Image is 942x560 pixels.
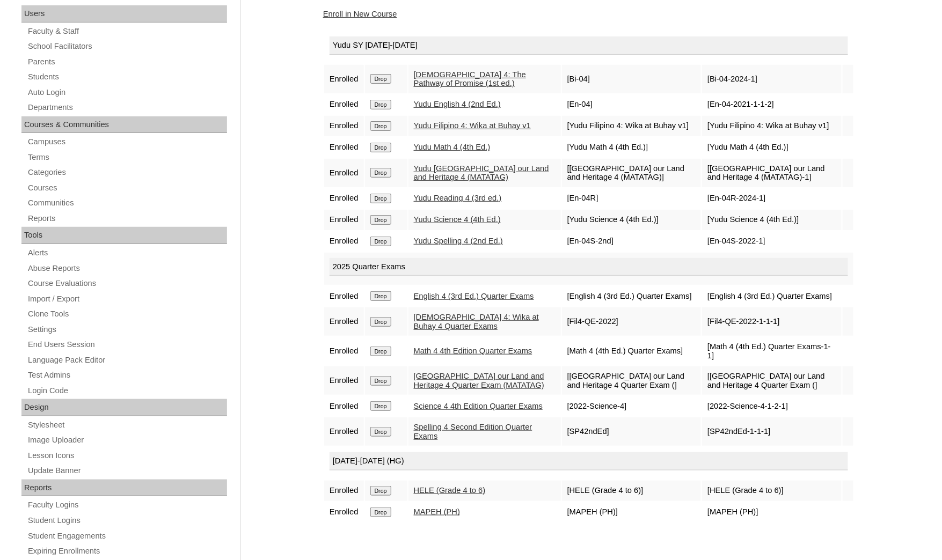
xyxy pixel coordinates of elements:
[21,227,227,244] div: Tools
[27,181,227,195] a: Courses
[370,100,391,109] input: Drop
[330,452,848,470] div: [DATE]-[DATE] (HG)
[370,168,391,178] input: Drop
[414,372,544,389] a: [GEOGRAPHIC_DATA] our Land and Heritage 4 Quarter Exam (MATATAG)
[27,514,227,527] a: Student Logins
[414,100,501,108] a: Yudu English 4 (2nd Ed.)
[27,449,227,462] a: Lesson Icons
[562,502,702,522] td: [MAPEH (PH)]
[324,337,364,365] td: Enrolled
[414,121,531,130] a: Yudu Filipino 4: Wika at Buhay v1
[370,427,391,437] input: Drop
[27,433,227,447] a: Image Uploader
[702,337,842,365] td: [Math 4 (4th Ed.) Quarter Exams-1-1]
[702,396,842,416] td: [2022-Science-4-1-2-1]
[27,369,227,382] a: Test Admins
[324,188,364,209] td: Enrolled
[562,159,702,187] td: [[GEOGRAPHIC_DATA] our Land and Heritage 4 (MATATAG)]
[27,135,227,149] a: Campuses
[27,25,227,38] a: Faculty & Staff
[27,246,227,260] a: Alerts
[323,10,397,18] a: Enroll in New Course
[27,166,227,179] a: Categories
[27,55,227,69] a: Parents
[370,486,391,496] input: Drop
[702,286,842,306] td: [English 4 (3rd Ed.) Quarter Exams]
[324,396,364,416] td: Enrolled
[330,258,848,276] div: 2025 Quarter Exams
[414,423,532,440] a: Spelling 4 Second Edition Quarter Exams
[562,366,702,395] td: [[GEOGRAPHIC_DATA] our Land and Heritage 4 Quarter Exam (]
[27,307,227,321] a: Clone Tools
[562,210,702,230] td: [Yudu Science 4 (4th Ed.)]
[324,210,364,230] td: Enrolled
[414,507,460,516] a: MAPEH (PH)
[27,101,227,114] a: Departments
[702,137,842,158] td: [Yudu Math 4 (4th Ed.)]
[27,418,227,432] a: Stylesheet
[330,36,848,55] div: Yudu SY [DATE]-[DATE]
[562,94,702,115] td: [En-04]
[324,116,364,136] td: Enrolled
[27,86,227,99] a: Auto Login
[324,137,364,158] td: Enrolled
[562,116,702,136] td: [Yudu Filipino 4: Wika at Buhay v1]
[414,347,532,355] a: Math 4 4th Edition Quarter Exams
[370,194,391,203] input: Drop
[562,396,702,416] td: [2022-Science-4]
[370,74,391,84] input: Drop
[21,480,227,497] div: Reports
[324,502,364,522] td: Enrolled
[27,353,227,367] a: Language Pack Editor
[370,291,391,301] input: Drop
[324,159,364,187] td: Enrolled
[27,292,227,306] a: Import / Export
[414,313,539,330] a: [DEMOGRAPHIC_DATA] 4: Wika at Buhay 4 Quarter Exams
[27,529,227,543] a: Student Engagements
[702,481,842,501] td: [HELE (Grade 4 to 6)]
[562,337,702,365] td: [Math 4 (4th Ed.) Quarter Exams]
[562,286,702,306] td: [English 4 (3rd Ed.) Quarter Exams]
[21,399,227,416] div: Design
[324,307,364,336] td: Enrolled
[414,194,502,202] a: Yudu Reading 4 (3rd ed.)
[370,215,391,225] input: Drop
[414,70,526,88] a: [DEMOGRAPHIC_DATA] 4: The Pathway of Promise (1st ed.)
[702,116,842,136] td: [Yudu Filipino 4: Wika at Buhay v1]
[370,237,391,246] input: Drop
[702,65,842,93] td: [Bi-04-2024-1]
[414,292,534,300] a: English 4 (3rd Ed.) Quarter Exams
[562,65,702,93] td: [Bi-04]
[370,347,391,356] input: Drop
[324,481,364,501] td: Enrolled
[21,5,227,23] div: Users
[414,215,501,224] a: Yudu Science 4 (4th Ed.)
[27,498,227,512] a: Faculty Logins
[21,116,227,134] div: Courses & Communities
[324,65,364,93] td: Enrolled
[370,121,391,131] input: Drop
[27,544,227,558] a: Expiring Enrollments
[702,159,842,187] td: [[GEOGRAPHIC_DATA] our Land and Heritage 4 (MATATAG)-1]
[414,402,543,410] a: Science 4 4th Edition Quarter Exams
[324,94,364,115] td: Enrolled
[562,307,702,336] td: [Fil4-QE-2022]
[324,231,364,252] td: Enrolled
[562,137,702,158] td: [Yudu Math 4 (4th Ed.)]
[702,502,842,522] td: [MAPEH (PH)]
[27,151,227,164] a: Terms
[702,417,842,446] td: [SP42ndEd-1-1-1]
[562,231,702,252] td: [En-04S-2nd]
[370,507,391,517] input: Drop
[27,40,227,53] a: School Facilitators
[702,94,842,115] td: [En-04-2021-1-1-2]
[27,277,227,290] a: Course Evaluations
[702,210,842,230] td: [Yudu Science 4 (4th Ed.)]
[27,70,227,84] a: Students
[702,188,842,209] td: [En-04R-2024-1]
[324,286,364,306] td: Enrolled
[414,237,503,245] a: Yudu Spelling 4 (2nd Ed.)
[27,262,227,275] a: Abuse Reports
[27,338,227,351] a: End Users Session
[702,366,842,395] td: [[GEOGRAPHIC_DATA] our Land and Heritage 4 Quarter Exam (]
